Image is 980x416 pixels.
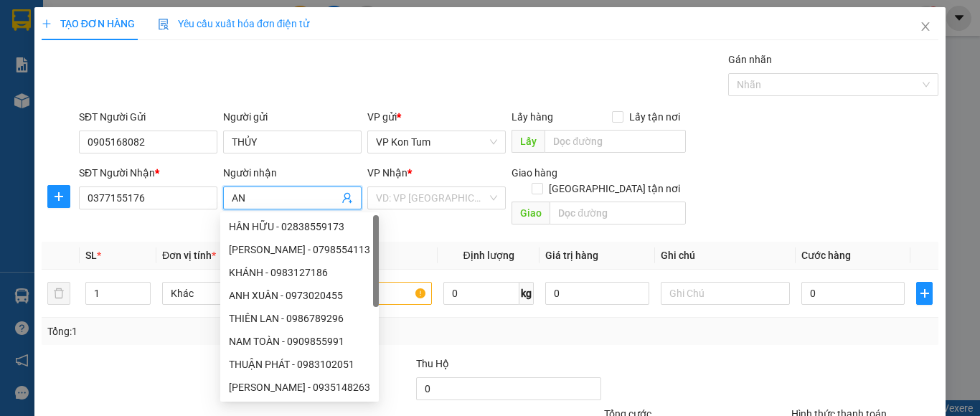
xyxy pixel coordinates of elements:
[85,250,97,261] span: SL
[229,379,370,395] div: [PERSON_NAME] - 0935148263
[158,18,309,29] span: Yêu cầu xuất hóa đơn điện tử
[42,19,52,29] span: plus
[47,323,380,339] div: Tổng: 1
[512,167,557,179] span: Giao hàng
[12,64,113,84] div: 0825756313
[12,12,113,47] div: VP Kon Tum
[920,21,931,32] span: close
[545,250,598,261] span: Giá trị hàng
[545,282,649,305] input: 0
[220,238,379,261] div: THANH HOÀNG - 0798554113
[12,14,34,29] span: Gửi:
[655,242,796,270] th: Ghi chú
[545,130,686,153] input: Dọc đường
[229,288,370,303] div: ANH XUÂN - 0973020455
[223,165,362,181] div: Người nhận
[416,358,449,369] span: Thu Hộ
[123,12,238,29] div: BX Huế
[376,131,497,153] span: VP Kon Tum
[550,202,686,224] input: Dọc đường
[220,215,379,238] div: HÂN HỮU - 02838559173
[12,47,113,64] div: TÂM
[162,250,216,261] span: Đơn vị tính
[623,109,686,125] span: Lấy tận nơi
[158,19,169,30] img: icon
[229,219,370,235] div: HÂN HỮU - 02838559173
[123,14,157,29] span: Nhận:
[220,284,379,307] div: ANH XUÂN - 0973020455
[661,282,790,305] input: Ghi Chú
[512,202,550,224] span: Giao
[728,54,772,65] label: Gán nhãn
[220,376,379,399] div: GIA HÂN - 0935148263
[512,130,545,153] span: Lấy
[123,47,238,67] div: 0905376802
[519,282,534,305] span: kg
[220,261,379,284] div: KHÁNH - 0983127186
[171,283,283,304] span: Khác
[916,282,933,305] button: plus
[220,330,379,353] div: NAM TOÀN - 0909855991
[79,109,217,125] div: SĐT Người Gửi
[123,29,238,47] div: DUYÊN
[512,111,553,123] span: Lấy hàng
[229,242,370,257] div: [PERSON_NAME] - 0798554113
[543,181,686,197] span: [GEOGRAPHIC_DATA] tận nơi
[341,192,353,204] span: user-add
[229,334,370,349] div: NAM TOÀN - 0909855991
[229,311,370,326] div: THIÊN LAN - 0986789296
[229,265,370,280] div: KHÁNH - 0983127186
[367,109,506,125] div: VP gửi
[42,18,135,29] span: TẠO ĐƠN HÀNG
[47,282,70,305] button: delete
[801,250,851,261] span: Cước hàng
[917,288,932,299] span: plus
[47,185,70,208] button: plus
[905,7,946,47] button: Close
[463,250,514,261] span: Định lượng
[223,109,362,125] div: Người gửi
[48,191,70,202] span: plus
[79,165,217,181] div: SĐT Người Nhận
[11,94,33,109] span: CR :
[220,307,379,330] div: THIÊN LAN - 0986789296
[220,353,379,376] div: THUẬN PHÁT - 0983102051
[11,93,115,110] div: 50.000
[229,356,370,372] div: THUẬN PHÁT - 0983102051
[367,167,407,179] span: VP Nhận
